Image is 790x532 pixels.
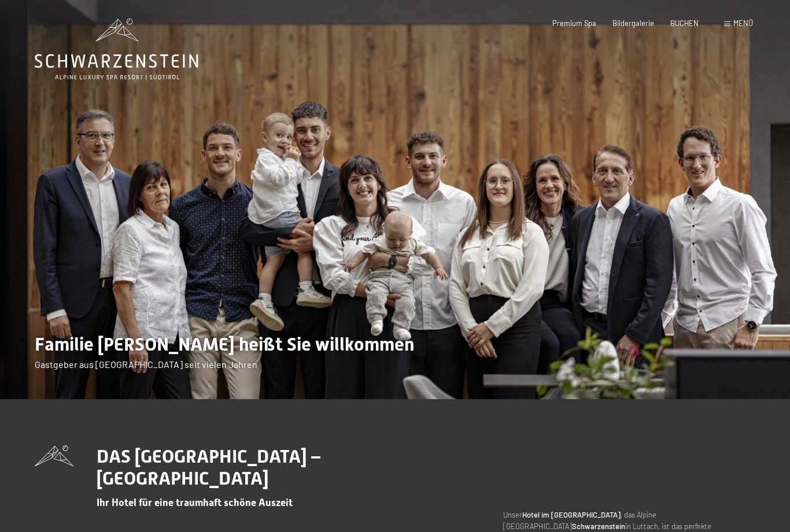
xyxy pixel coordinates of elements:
[522,510,621,519] strong: Hotel im [GEOGRAPHIC_DATA]
[572,522,625,531] strong: Schwarzenstein
[670,18,699,28] a: BUCHEN
[35,333,414,355] span: Familie [PERSON_NAME] heißt Sie willkommen
[733,18,753,28] span: Menü
[97,497,293,508] span: Ihr Hotel für eine traumhaft schöne Auszeit
[97,445,320,489] span: DAS [GEOGRAPHIC_DATA] – [GEOGRAPHIC_DATA]
[35,359,257,370] span: Gastgeber aus [GEOGRAPHIC_DATA] seit vielen Jahren
[552,18,596,28] a: Premium Spa
[612,18,654,28] a: Bildergalerie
